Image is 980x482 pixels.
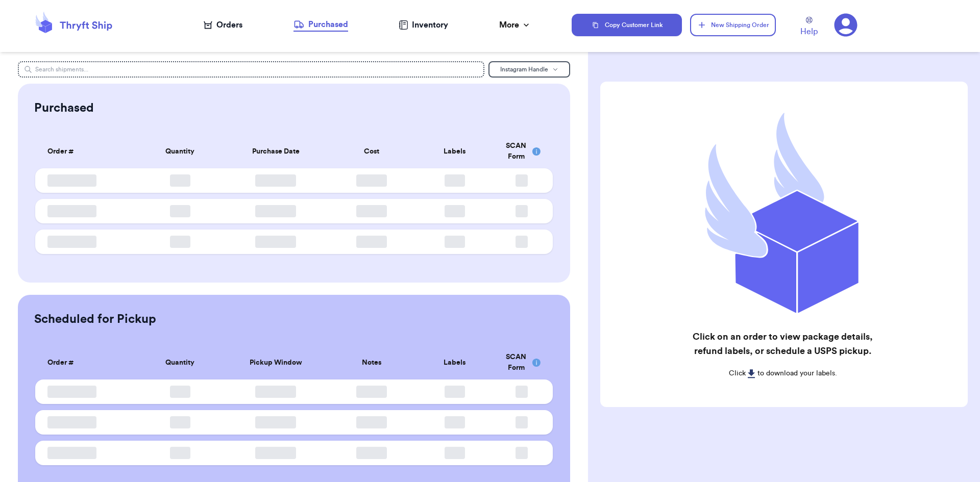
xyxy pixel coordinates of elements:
[399,19,448,31] a: Inventory
[502,352,541,373] div: SCAN Form
[488,61,570,78] button: Instagram Handle
[18,61,485,78] input: Search shipments...
[35,346,139,379] th: Order #
[330,135,413,168] th: Cost
[35,135,139,168] th: Order #
[293,18,348,31] div: Purchased
[139,346,222,379] th: Quantity
[34,100,94,116] h2: Purchased
[502,141,541,162] div: SCAN Form
[690,14,776,36] button: New Shipping Order
[330,346,413,379] th: Notes
[413,346,496,379] th: Labels
[572,14,682,36] button: Copy Customer Link
[139,135,222,168] th: Quantity
[34,311,156,327] h2: Scheduled for Pickup
[678,329,888,358] h2: Click on an order to view package details, refund labels, or schedule a USPS pickup.
[800,17,818,38] a: Help
[222,135,330,168] th: Purchase Date
[293,18,348,32] a: Purchased
[800,26,818,38] span: Help
[204,19,242,31] a: Orders
[413,135,496,168] th: Labels
[500,66,548,72] span: Instagram Handle
[499,19,531,31] div: More
[222,346,330,379] th: Pickup Window
[678,368,888,378] p: Click to download your labels.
